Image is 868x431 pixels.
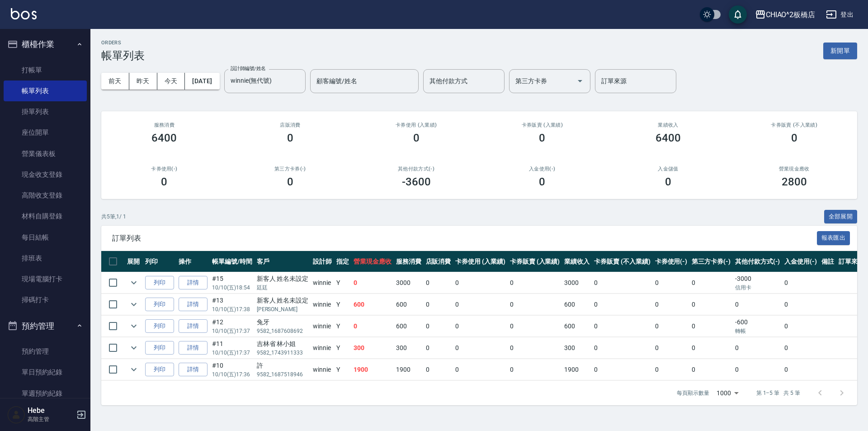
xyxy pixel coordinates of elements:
[4,227,87,248] a: 每日結帳
[28,406,74,415] h5: Hebe
[508,294,562,315] td: 0
[311,316,334,337] td: winnie
[257,296,309,305] div: 新客人 姓名未設定
[616,122,721,128] h2: 業績收入
[210,272,255,294] td: #15
[394,337,424,359] td: 300
[539,132,545,144] h3: 0
[729,5,747,24] button: save
[28,415,74,423] p: 高階主管
[311,272,334,294] td: winnie
[508,251,562,272] th: 卡券販賣 (入業績)
[394,272,424,294] td: 3000
[689,337,733,359] td: 0
[145,276,174,290] button: 列印
[402,175,431,188] h3: -3600
[157,73,185,90] button: 今天
[573,74,587,88] button: Open
[257,317,309,327] div: 兔牙
[4,164,87,185] a: 現金收支登錄
[311,337,334,359] td: winnie
[179,298,208,312] a: 詳情
[4,269,87,289] a: 現場電腦打卡
[791,132,797,144] h3: 0
[453,251,508,272] th: 卡券使用 (入業績)
[689,294,733,315] td: 0
[127,276,141,289] button: expand row
[311,294,334,315] td: winnie
[817,233,850,242] a: 報表匯出
[508,359,562,380] td: 0
[822,6,857,23] button: 登出
[311,251,334,272] th: 設計師
[257,339,309,349] div: 吉林省 林小姐
[4,383,87,404] a: 單週預約紀錄
[592,337,652,359] td: 0
[823,43,857,59] button: 新開單
[185,73,219,90] button: [DATE]
[4,185,87,206] a: 高階收支登錄
[179,363,208,377] a: 詳情
[653,359,690,380] td: 0
[143,251,176,272] th: 列印
[508,337,562,359] td: 0
[212,327,252,335] p: 10/10 (五) 17:37
[539,175,545,188] h3: 0
[424,337,453,359] td: 0
[145,363,174,377] button: 列印
[508,316,562,337] td: 0
[257,274,309,284] div: 新客人 姓名未設定
[656,132,681,144] h3: 6400
[334,337,351,359] td: Y
[424,359,453,380] td: 0
[364,122,468,128] h2: 卡券使用 (入業績)
[735,284,780,292] p: 信用卡
[334,251,351,272] th: 指定
[689,251,733,272] th: 第三方卡券(-)
[653,251,690,272] th: 卡券使用(-)
[210,251,255,272] th: 帳單編號/時間
[782,272,819,294] td: 0
[733,316,783,337] td: -600
[210,359,255,380] td: #10
[334,316,351,337] td: Y
[334,272,351,294] td: Y
[592,359,652,380] td: 0
[453,337,508,359] td: 0
[7,406,25,424] img: Person
[689,359,733,380] td: 0
[751,5,819,24] button: CHIAO^2板橋店
[562,272,592,294] td: 3000
[424,251,453,272] th: 店販消費
[592,316,652,337] td: 0
[351,294,394,315] td: 600
[562,359,592,380] td: 1900
[689,272,733,294] td: 0
[653,316,690,337] td: 0
[453,359,508,380] td: 0
[179,276,208,290] a: 詳情
[145,319,174,333] button: 列印
[101,40,145,46] h2: ORDERS
[490,166,594,172] h2: 入金使用(-)
[351,272,394,294] td: 0
[210,337,255,359] td: #11
[733,272,783,294] td: -3000
[11,8,37,19] img: Logo
[562,294,592,315] td: 600
[179,341,208,355] a: 詳情
[592,251,652,272] th: 卡券販賣 (不入業績)
[733,294,783,315] td: 0
[257,361,309,370] div: 許
[351,316,394,337] td: 0
[238,122,343,128] h2: 店販消費
[616,166,721,172] h2: 入金儲值
[210,294,255,315] td: #13
[653,272,690,294] td: 0
[782,294,819,315] td: 0
[257,327,309,335] p: 9582_1687608692
[127,341,141,355] button: expand row
[562,251,592,272] th: 業績收入
[782,316,819,337] td: 0
[257,305,309,313] p: [PERSON_NAME]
